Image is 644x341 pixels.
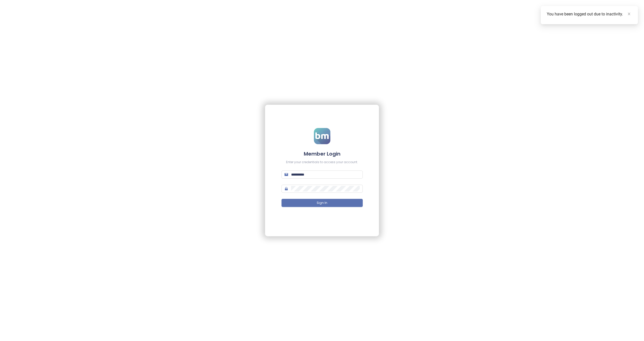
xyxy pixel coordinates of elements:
[627,12,631,16] span: close
[281,160,363,165] div: Enter your credentials to access your account.
[285,173,288,176] span: mail
[314,128,330,144] img: logo
[547,11,632,17] div: You have been logged out due to inactivity.
[317,201,327,205] span: Sign In
[281,199,363,207] button: Sign In
[281,150,363,157] h4: Member Login
[285,187,288,190] span: lock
